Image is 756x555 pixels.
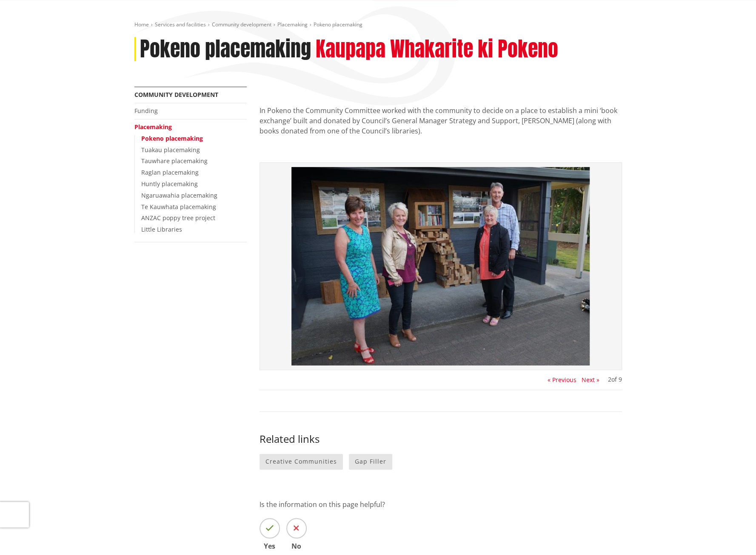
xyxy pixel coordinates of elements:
span: Yes [260,543,280,549]
a: Gap Filler [349,454,392,470]
h2: Kaupapa Whakarite ki Pokeno [316,37,558,62]
a: Te Kauwhata placemaking [141,203,216,211]
img: DSC00200 [264,167,617,365]
a: ANZAC poppy tree project [141,214,215,222]
a: Tauwhare placemaking [141,157,208,165]
a: Raglan placemaking [141,168,199,176]
a: Tuakau placemaking [141,146,200,154]
h3: Related links [260,433,622,445]
p: Is the information on this page helpful? [260,499,622,510]
h1: Pokeno placemaking [140,37,311,62]
a: Community development [134,91,218,99]
a: Pokeno placemaking [141,134,203,142]
p: In Pokeno the Community Committee worked with the community to decide on a place to establish a m... [260,105,622,136]
a: Huntly placemaking [141,180,198,188]
a: Placemaking [134,123,172,131]
a: Funding [134,107,158,115]
a: Creative Communities [260,454,343,470]
button: « Previous [548,377,576,383]
a: Placemaking [277,21,308,28]
a: Home [134,21,149,28]
span: 2 [608,375,611,383]
span: No [286,543,307,549]
a: Ngaruawahia placemaking [141,191,217,199]
a: Services and facilities [155,21,206,28]
a: Community development [212,21,271,28]
iframe: Messenger Launcher [717,519,747,550]
a: Little Libraries [141,225,182,233]
button: Next » [582,377,599,383]
div: of 9 [608,377,622,382]
span: Pokeno placemaking [314,21,362,28]
nav: breadcrumb [134,21,622,28]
